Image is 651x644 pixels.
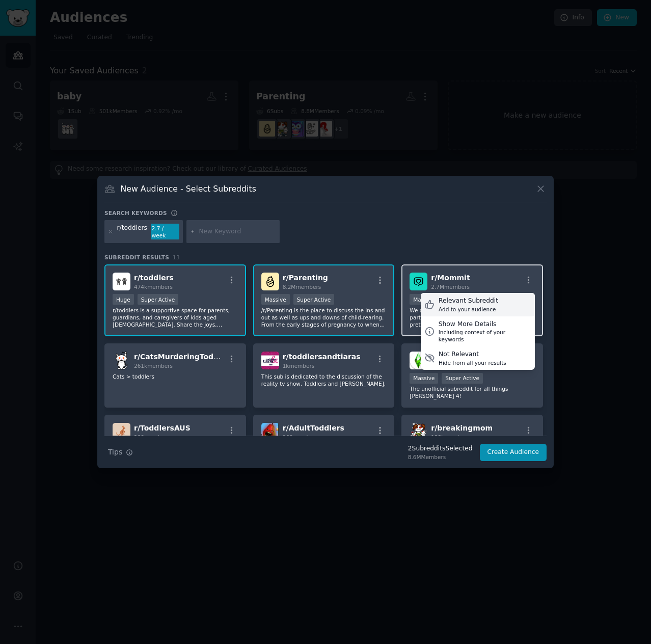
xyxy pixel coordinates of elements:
[431,424,493,432] span: r/ breakingmom
[283,363,315,369] span: 1k members
[283,274,328,282] span: r/ Parenting
[283,424,344,432] span: r/ AdultToddlers
[439,329,531,343] div: Including context of your keywords
[199,227,276,236] input: New Keyword
[113,307,238,328] p: r/toddlers is a supportive space for parents, guardians, and caregivers of kids aged [DEMOGRAPHIC...
[439,306,498,313] div: Add to your audience
[283,353,361,361] span: r/ toddlersandtiaras
[113,373,238,380] p: Cats > toddlers
[410,273,427,290] img: Mommit
[293,294,335,305] div: Super Active
[173,254,180,260] span: 13
[134,284,173,290] span: 474k members
[134,274,174,282] span: r/ toddlers
[121,183,256,194] h3: New Audience - Select Subreddits
[431,284,470,290] span: 2.7M members
[431,434,470,440] span: 133k members
[408,444,473,453] div: 2 Subreddit s Selected
[439,297,498,306] div: Relevant Subreddit
[410,373,438,384] div: Massive
[113,294,134,305] div: Huge
[134,424,191,432] span: r/ ToddlersAUS
[113,352,130,369] img: CatsMurderingToddlers
[134,353,234,361] span: r/ CatsMurderingToddlers
[431,274,470,282] span: r/ Mommit
[408,453,473,461] div: 8.6M Members
[410,423,427,441] img: breakingmom
[439,350,506,359] div: Not Relevant
[113,273,130,290] img: toddlers
[104,209,167,217] h3: Search keywords
[261,373,387,387] p: This sub is dedicated to the discussion of the reality tv show, Toddlers and [PERSON_NAME].
[439,320,531,329] div: Show More Details
[442,373,483,384] div: Super Active
[108,447,122,458] span: Tips
[410,307,535,328] p: We are moms mucking through the ickier parts of child raising. It may not always be pretty, fun a...
[261,307,387,328] p: /r/Parenting is the place to discuss the ins and out as well as ups and downs of child-rearing. F...
[117,224,147,240] div: r/toddlers
[138,294,179,305] div: Super Active
[261,273,279,290] img: Parenting
[134,434,170,440] span: 288 members
[104,443,137,461] button: Tips
[410,294,438,305] div: Massive
[261,423,279,441] img: AdultToddlers
[104,254,169,261] span: Subreddit Results
[410,352,427,369] img: Sims4
[113,423,130,441] img: ToddlersAUS
[151,224,179,240] div: 2.7 / week
[134,363,173,369] span: 261k members
[261,352,279,369] img: toddlersandtiaras
[410,385,535,399] p: The unofficial subreddit for all things [PERSON_NAME] 4!
[261,294,290,305] div: Massive
[283,434,318,440] span: 168 members
[480,444,547,461] button: Create Audience
[439,359,506,366] div: Hide from all your results
[283,284,321,290] span: 8.2M members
